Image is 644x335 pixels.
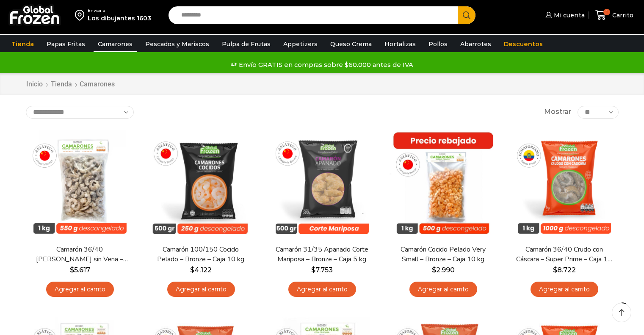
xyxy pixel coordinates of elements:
a: Tienda [7,36,38,52]
a: Pollos [424,36,452,52]
bdi: 7.753 [311,266,333,274]
a: Camarón 31/35 Apanado Corte Mariposa – Bronze – Caja 5 kg [273,245,370,264]
a: Camarón 36/40 Crudo con Cáscara – Super Prime – Caja 10 kg [515,245,613,264]
a: Camarón Cocido Pelado Very Small – Bronze – Caja 10 kg [394,245,492,264]
img: address-field-icon.svg [75,8,88,22]
a: Inicio [26,80,43,89]
a: Camarón 100/150 Cocido Pelado – Bronze – Caja 10 kg [152,245,249,264]
a: 1 Carrito [593,5,636,25]
span: Mi cuenta [552,11,585,19]
button: Search button [458,6,475,24]
bdi: 8.722 [553,266,576,274]
span: $ [311,266,315,274]
span: Carrito [610,11,633,19]
a: Agregar al carrito: “Camarón 36/40 Crudo Pelado sin Vena - Bronze - Caja 10 kg” [46,282,114,297]
a: Abarrotes [456,36,495,52]
span: $ [190,266,194,274]
div: Los dibujantes 1603 [88,14,151,22]
div: Enviar a [88,8,151,14]
a: Camarón 36/40 [PERSON_NAME] sin Vena – Bronze – Caja 10 kg [31,245,128,264]
a: Descuentos [500,36,547,52]
span: $ [553,266,557,274]
select: Pedido de la tienda [26,106,134,119]
span: 1 [603,9,610,16]
bdi: 2.990 [432,266,455,274]
nav: Breadcrumb [26,80,115,89]
a: Hortalizas [380,36,420,52]
a: Camarones [94,36,137,52]
a: Queso Crema [326,36,376,52]
span: $ [432,266,436,274]
bdi: 5.617 [70,266,90,274]
a: Agregar al carrito: “Camarón Cocido Pelado Very Small - Bronze - Caja 10 kg” [409,282,477,297]
bdi: 4.122 [190,266,212,274]
a: Agregar al carrito: “Camarón 36/40 Crudo con Cáscara - Super Prime - Caja 10 kg” [531,282,598,297]
a: Appetizers [279,36,322,52]
a: Mi cuenta [543,7,585,24]
span: $ [70,266,74,274]
a: Pescados y Mariscos [141,36,213,52]
a: Papas Fritas [42,36,89,52]
h1: Camarones [80,80,115,88]
a: Pulpa de Frutas [218,36,275,52]
a: Agregar al carrito: “Camarón 100/150 Cocido Pelado - Bronze - Caja 10 kg” [167,282,235,297]
a: Tienda [50,80,72,89]
a: Agregar al carrito: “Camarón 31/35 Apanado Corte Mariposa - Bronze - Caja 5 kg” [288,282,356,297]
span: Mostrar [544,107,571,117]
